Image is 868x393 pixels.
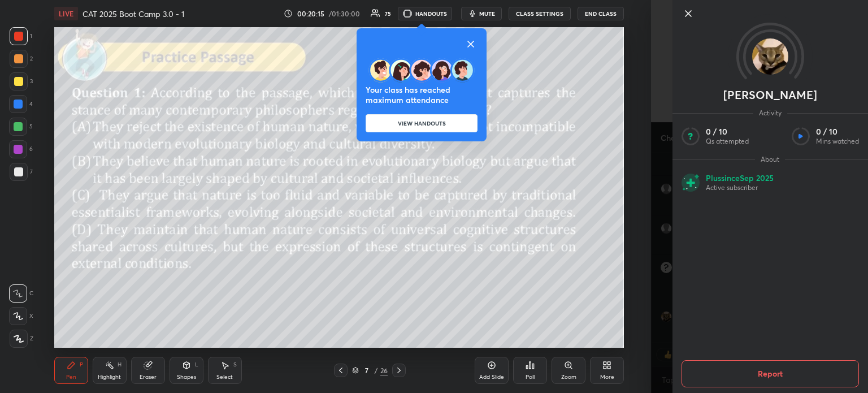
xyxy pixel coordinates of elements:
[9,118,33,136] div: 5
[398,7,452,20] button: HANDOUTS
[98,374,121,380] div: Highlight
[385,11,391,16] div: 75
[118,362,121,368] div: H
[366,85,478,105] h4: Your class has reached maximum attendance
[366,114,478,132] button: VIEW HANDOUTS
[816,127,859,137] p: 0 / 10
[140,374,157,380] div: Eraser
[195,362,198,368] div: L
[233,362,237,368] div: S
[10,50,33,68] div: 2
[9,307,33,325] div: X
[461,7,502,20] button: mute
[9,284,33,303] div: C
[10,163,33,181] div: 7
[600,374,614,380] div: More
[10,330,33,348] div: Z
[367,58,476,83] img: handoutsEducatorNudge.9c0d36e6.svg
[10,27,32,45] div: 1
[9,95,33,113] div: 4
[706,137,749,146] p: Qs attempted
[361,367,372,374] div: 7
[682,360,859,387] button: Report
[755,155,785,164] span: About
[723,90,817,100] p: [PERSON_NAME]
[752,38,788,75] img: 25feedc8cdaf4e0d839fa67c2487ca96.jpg
[380,365,388,375] div: 26
[578,7,624,20] button: End Class
[54,7,78,20] div: LIVE
[177,374,196,380] div: Shapes
[706,127,749,137] p: 0 / 10
[816,137,859,146] p: Mins watched
[375,367,378,374] div: /
[479,374,504,380] div: Add Slide
[561,374,576,380] div: Zoom
[526,374,535,380] div: Poll
[509,7,571,20] button: CLASS SETTINGS
[753,109,787,118] span: Activity
[80,362,83,368] div: P
[706,173,774,183] p: Plus since Sep 2025
[83,8,184,19] h4: CAT 2025 Boot Camp 3.0 - 1
[9,140,33,158] div: 6
[10,72,33,90] div: 3
[706,183,774,192] p: Active subscriber
[216,374,233,380] div: Select
[479,10,495,18] span: mute
[66,374,76,380] div: Pen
